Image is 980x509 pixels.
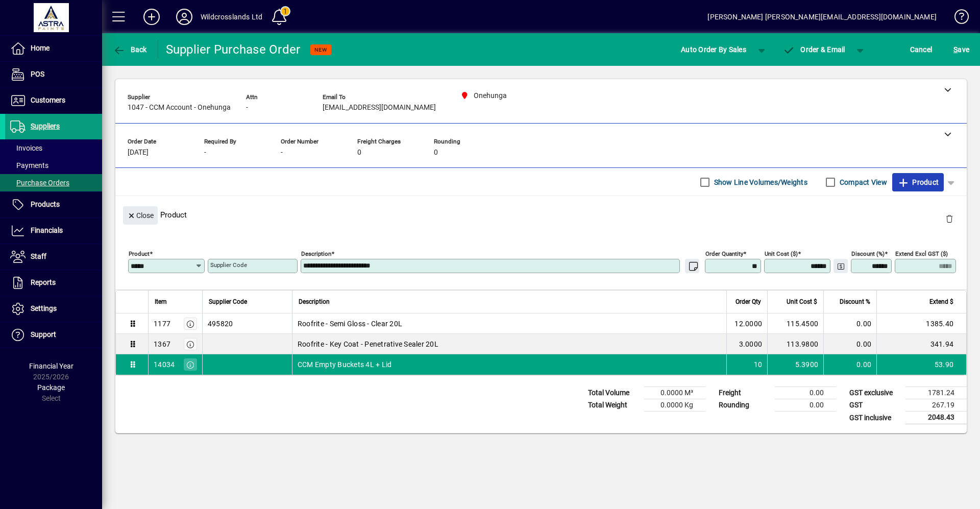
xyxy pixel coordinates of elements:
[154,339,170,349] div: 1367
[5,218,102,244] a: Financials
[123,206,158,225] button: Close
[681,41,746,58] span: Auto Order By Sales
[929,296,953,307] span: Extend $
[29,362,73,370] span: Financial Year
[736,296,761,307] span: Order Qty
[895,250,948,257] mat-label: Extend excl GST ($)
[892,173,944,191] button: Product
[714,399,775,411] td: Rounding
[726,313,767,334] td: 12.0000
[844,387,905,399] td: GST exclusive
[951,40,972,59] button: Save
[357,149,361,157] span: 0
[840,296,870,307] span: Discount %
[707,9,937,25] div: [PERSON_NAME] [PERSON_NAME][EMAIL_ADDRESS][DOMAIN_NAME]
[897,174,939,190] span: Product
[838,177,887,187] label: Compact View
[155,296,167,307] span: Item
[128,104,231,112] span: 1047 - CCM Account - Onehunga
[705,250,743,257] mat-label: Order Quantity
[844,411,905,424] td: GST inclusive
[844,399,905,411] td: GST
[5,36,102,61] a: Home
[10,179,69,187] span: Purchase Orders
[299,296,330,307] span: Description
[298,339,438,349] span: Roofrite - Key Coat - Penetrative Sealer 20L
[135,8,168,26] button: Add
[210,261,247,269] mat-label: Supplier Code
[323,104,436,112] span: [EMAIL_ADDRESS][DOMAIN_NAME]
[783,45,845,54] span: Order & Email
[765,250,798,257] mat-label: Unit Cost ($)
[5,62,102,87] a: POS
[851,250,885,257] mat-label: Discount (%)
[876,334,966,354] td: 341.94
[31,330,56,338] span: Support
[5,244,102,270] a: Staff
[166,41,301,58] div: Supplier Purchase Order
[31,278,56,286] span: Reports
[281,149,283,157] span: -
[937,214,962,223] app-page-header-button: Delete
[712,177,807,187] label: Show Line Volumes/Weights
[834,259,848,273] button: Change Price Levels
[726,354,767,375] td: 10
[5,322,102,348] a: Support
[154,359,175,370] div: 14034
[5,174,102,191] a: Purchase Orders
[775,399,836,411] td: 0.00
[5,270,102,296] a: Reports
[115,196,967,233] div: Product
[31,70,44,78] span: POS
[910,41,933,58] span: Cancel
[31,44,50,52] span: Home
[947,2,967,35] a: Knowledge Base
[209,296,247,307] span: Supplier Code
[204,149,206,157] span: -
[905,387,967,399] td: 1781.24
[31,122,60,130] span: Suppliers
[787,296,817,307] span: Unit Cost $
[676,40,751,59] button: Auto Order By Sales
[434,149,438,157] span: 0
[644,387,705,399] td: 0.0000 M³
[102,40,158,59] app-page-header-button: Back
[905,411,967,424] td: 2048.43
[110,40,150,59] button: Back
[778,40,850,59] button: Order & Email
[154,319,170,329] div: 1177
[644,399,705,411] td: 0.0000 Kg
[314,46,327,53] span: NEW
[128,149,149,157] span: [DATE]
[767,313,823,334] td: 115.4500
[823,354,876,375] td: 0.00
[202,313,292,334] td: 495820
[31,96,65,104] span: Customers
[120,210,160,220] app-page-header-button: Close
[767,334,823,354] td: 113.9800
[10,161,48,169] span: Payments
[5,88,102,113] a: Customers
[5,192,102,217] a: Products
[31,200,60,208] span: Products
[583,387,644,399] td: Total Volume
[5,139,102,157] a: Invoices
[301,250,331,257] mat-label: Description
[876,354,966,375] td: 53.90
[37,383,65,392] span: Package
[726,334,767,354] td: 3.0000
[31,304,57,312] span: Settings
[129,250,150,257] mat-label: Product
[953,41,969,58] span: ave
[201,9,262,25] div: Wildcrosslands Ltd
[583,399,644,411] td: Total Weight
[876,313,966,334] td: 1385.40
[775,387,836,399] td: 0.00
[298,359,392,370] span: CCM Empty Buckets 4L + Lid
[168,8,201,26] button: Profile
[823,334,876,354] td: 0.00
[908,40,935,59] button: Cancel
[246,104,248,112] span: -
[905,399,967,411] td: 267.19
[10,144,42,152] span: Invoices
